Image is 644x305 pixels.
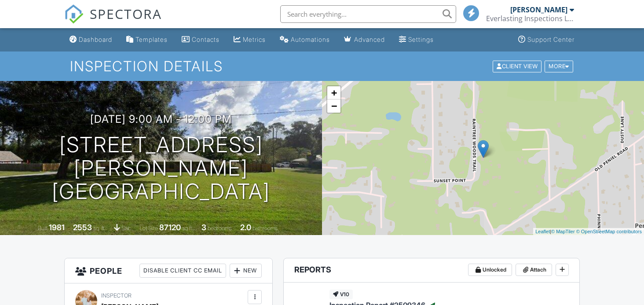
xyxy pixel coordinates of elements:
[395,32,437,48] a: Settings
[576,229,642,234] a: © OpenStreetMap contributors
[240,223,251,232] div: 2.0
[252,225,278,232] span: bathrooms
[64,4,84,24] img: The Best Home Inspection Software - Spectora
[66,32,116,48] a: Dashboard
[93,225,106,232] span: sq. ft.
[291,36,330,43] div: Automations
[515,32,578,48] a: Support Center
[123,32,171,48] a: Templates
[70,59,574,74] h1: Inspection Details
[139,264,226,278] div: Disable Client CC Email
[527,36,574,43] div: Support Center
[73,223,92,232] div: 2553
[327,86,340,99] a: Zoom in
[535,229,550,234] a: Leaflet
[510,5,567,14] div: [PERSON_NAME]
[64,12,162,30] a: SPECTORA
[65,258,272,283] h3: People
[182,225,193,232] span: sq.ft.
[276,32,333,48] a: Automations (Basic)
[545,60,573,72] div: More
[230,264,262,278] div: New
[493,60,542,72] div: Client View
[327,99,340,113] a: Zoom out
[159,223,181,232] div: 87120
[139,225,158,232] span: Lot Size
[280,5,456,23] input: Search everything...
[121,225,131,232] span: slab
[49,223,65,232] div: 1981
[192,36,220,43] div: Contacts
[230,32,269,48] a: Metrics
[551,229,575,234] a: © MapTiler
[408,36,434,43] div: Settings
[178,32,223,48] a: Contacts
[38,225,48,232] span: Built
[354,36,385,43] div: Advanced
[201,223,206,232] div: 3
[533,228,644,235] div: |
[90,4,162,23] span: SPECTORA
[486,14,574,23] div: Everlasting Inspections LLC
[492,62,544,69] a: Client View
[101,292,132,299] span: Inspector
[90,113,232,125] h3: [DATE] 9:00 am - 12:00 pm
[14,133,308,203] h1: [STREET_ADDRESS][PERSON_NAME] [GEOGRAPHIC_DATA]
[79,36,112,43] div: Dashboard
[243,36,266,43] div: Metrics
[135,36,168,43] div: Templates
[208,225,232,232] span: bedrooms
[340,32,388,48] a: Advanced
